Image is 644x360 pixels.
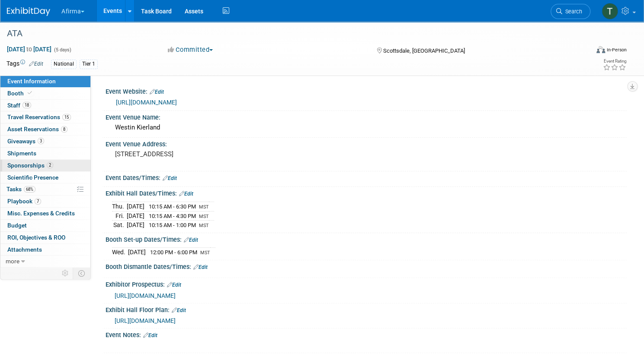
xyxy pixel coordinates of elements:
span: 18 [22,102,31,108]
a: Edit [167,282,181,288]
div: Event Dates/Times: [106,171,627,183]
a: Edit [193,264,208,270]
a: Booth [0,88,90,99]
span: Scientific Presence [7,174,58,181]
div: Booth Set-up Dates/Times: [106,233,627,244]
td: Sat. [112,221,127,230]
a: [URL][DOMAIN_NAME] [116,99,177,106]
span: Misc. Expenses & Credits [7,210,75,217]
td: [DATE] [127,221,144,230]
a: Search [551,4,590,19]
a: more [0,256,90,267]
div: Event Notes: [106,328,627,340]
span: (5 days) [53,47,71,53]
a: Edit [179,191,193,197]
span: more [6,258,19,265]
span: 7 [35,198,41,205]
span: 10:15 AM - 4:30 PM [149,213,196,219]
button: Committed [165,45,216,54]
i: Booth reservation complete [28,91,32,95]
a: Event Information [0,76,90,87]
a: Edit [163,175,177,181]
td: Toggle Event Tabs [73,268,91,279]
span: 8 [61,126,67,133]
div: Event Website: [106,85,627,96]
a: Staff18 [0,100,90,111]
span: Giveaways [7,138,44,145]
a: Attachments [0,244,90,256]
span: Staff [7,102,31,109]
div: In-Person [606,47,627,53]
div: Exhibitor Prospectus: [106,278,627,289]
span: Booth [7,90,34,97]
a: Edit [29,61,43,67]
span: 10:15 AM - 6:30 PM [149,203,196,210]
span: Shipments [7,150,36,157]
img: ExhibitDay [7,7,50,16]
span: ROI, Objectives & ROO [7,234,65,241]
div: Exhibit Hall Floor Plan: [106,303,627,315]
td: Tags [6,59,43,69]
img: Taylor Sebesta [602,3,618,19]
a: Sponsorships2 [0,160,90,171]
span: Event Information [7,78,56,85]
a: [URL][DOMAIN_NAME] [115,292,176,299]
td: Wed. [112,248,128,257]
img: Format-Inperson.png [596,46,605,53]
span: MST [199,204,209,210]
td: [DATE] [127,211,144,221]
span: MST [199,214,209,219]
div: Booth Dismantle Dates/Times: [106,260,627,272]
a: Edit [172,307,186,313]
span: Scottsdale, [GEOGRAPHIC_DATA] [383,47,465,54]
div: Event Venue Address: [106,138,627,148]
div: Westin Kierland [112,121,620,134]
td: [DATE] [127,202,144,211]
td: [DATE] [128,248,146,257]
span: Travel Reservations [7,114,71,120]
span: Playbook [7,198,41,205]
span: MST [200,250,210,256]
td: Thu. [112,202,127,211]
pre: [STREET_ADDRESS] [115,150,313,158]
span: Attachments [7,246,42,253]
span: MST [199,223,209,228]
a: Edit [184,237,198,243]
span: Asset Reservations [7,126,67,133]
div: Exhibit Hall Dates/Times: [106,187,627,198]
a: Edit [143,332,157,338]
a: Scientific Presence [0,172,90,183]
a: Asset Reservations8 [0,123,90,135]
div: Event Format [534,45,627,58]
a: Tasks68% [0,183,90,195]
span: 12:00 PM - 6:00 PM [150,249,197,256]
span: [DATE] [DATE] [6,45,52,53]
a: Giveaways3 [0,136,90,147]
div: ATA [4,26,574,41]
a: Budget [0,220,90,231]
span: to [25,46,33,53]
td: Fri. [112,211,127,221]
a: Misc. Expenses & Credits [0,208,90,219]
div: Tier 1 [80,60,98,69]
span: Sponsorships [7,162,53,169]
div: National [51,60,77,69]
span: Tasks [6,186,35,193]
a: Travel Reservations15 [0,111,90,123]
a: ROI, Objectives & ROO [0,232,90,243]
span: Budget [7,222,27,229]
span: 15 [62,114,71,120]
span: Search [562,8,582,15]
div: Event Rating [603,59,626,63]
a: [URL][DOMAIN_NAME] [115,317,176,324]
span: 2 [47,162,53,168]
span: 10:15 AM - 1:00 PM [149,222,196,228]
span: 68% [24,186,35,193]
div: Event Venue Name: [106,111,627,122]
a: Edit [150,89,164,95]
td: Personalize Event Tab Strip [58,268,73,279]
a: Playbook7 [0,196,90,207]
a: Shipments [0,148,90,159]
